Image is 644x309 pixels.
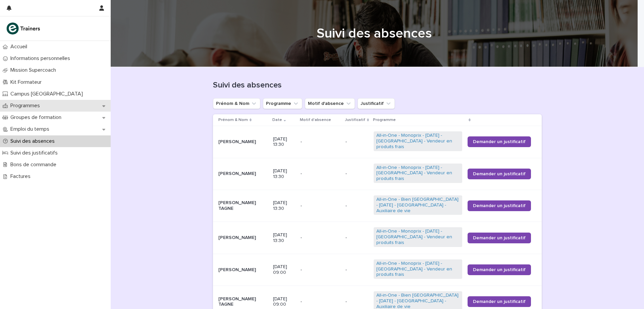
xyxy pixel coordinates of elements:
a: Demander un justificatif [468,169,531,179]
p: Factures [8,173,36,180]
p: [PERSON_NAME] [218,267,268,273]
p: [PERSON_NAME] [218,139,268,145]
p: Groupes de formation [8,114,67,121]
p: Prénom & Nom [218,116,248,124]
p: Informations personnelles [8,55,75,62]
p: [PERSON_NAME] [218,235,268,241]
p: Kit Formateur [8,79,47,85]
tr: [PERSON_NAME][DATE] 13:30--All-in-One - Monoprix - [DATE] - [GEOGRAPHIC_DATA] - Vendeur en produi... [213,222,542,254]
tr: [PERSON_NAME][DATE] 13:30--All-in-One - Monoprix - [DATE] - [GEOGRAPHIC_DATA] - Vendeur en produi... [213,158,542,190]
h1: Suivi des absences [210,25,539,42]
a: All-in-One - Monoprix - [DATE] - [GEOGRAPHIC_DATA] - Vendeur en produits frais [376,261,460,277]
button: Justificatif [358,98,395,109]
span: Demander un justificatif [473,203,526,208]
p: [DATE] 13:30 [273,168,295,180]
button: Motif d'absence [305,98,355,109]
a: All-in-One - Bien [GEOGRAPHIC_DATA] - [DATE] - [GEOGRAPHIC_DATA] - Auxiliaire de vie [376,197,460,213]
p: [DATE] 09:00 [273,264,295,275]
a: Demander un justificatif [468,233,531,243]
h1: Suivi des absences [213,80,542,90]
p: [PERSON_NAME] [218,171,268,177]
span: Demander un justificatif [473,299,526,304]
a: Demander un justificatif [468,136,531,147]
p: Campus [GEOGRAPHIC_DATA] [8,91,88,97]
p: Motif d'absence [300,116,331,124]
span: Demander un justificatif [473,139,526,144]
p: Suivi des justificatifs [8,150,63,156]
p: [PERSON_NAME] TAGNE [218,200,268,211]
p: - [301,139,340,145]
a: Demander un justificatif [468,296,531,307]
p: Date [272,116,282,124]
p: Accueil [8,44,33,50]
p: - [301,299,340,305]
a: All-in-One - Monoprix - [DATE] - [GEOGRAPHIC_DATA] - Vendeur en produits frais [376,133,460,149]
p: [DATE] 13:30 [273,200,295,211]
img: K0CqGN7SDeD6s4JG8KQk [5,22,42,35]
p: Mission Supercoach [8,67,61,73]
a: Demander un justificatif [468,200,531,211]
p: - [301,267,340,273]
p: - [345,171,368,177]
a: Demander un justificatif [468,264,531,275]
p: [PERSON_NAME] TAGNE [218,296,268,308]
p: - [301,171,340,177]
p: Emploi du temps [8,126,55,132]
button: Programme [263,98,302,109]
p: [DATE] 09:00 [273,296,295,308]
p: - [345,299,368,305]
p: - [345,203,368,209]
tr: [PERSON_NAME][DATE] 09:00--All-in-One - Monoprix - [DATE] - [GEOGRAPHIC_DATA] - Vendeur en produi... [213,254,542,286]
tr: [PERSON_NAME] TAGNE[DATE] 13:30--All-in-One - Bien [GEOGRAPHIC_DATA] - [DATE] - [GEOGRAPHIC_DATA]... [213,190,542,222]
p: - [345,235,368,241]
a: All-in-One - Monoprix - [DATE] - [GEOGRAPHIC_DATA] - Vendeur en produits frais [376,229,460,245]
span: Demander un justificatif [473,236,526,240]
a: All-in-One - Monoprix - [DATE] - [GEOGRAPHIC_DATA] - Vendeur en produits frais [376,165,460,182]
button: Prénom & Nom [213,98,260,109]
span: Demander un justificatif [473,267,526,272]
tr: [PERSON_NAME][DATE] 13:30--All-in-One - Monoprix - [DATE] - [GEOGRAPHIC_DATA] - Vendeur en produi... [213,126,542,158]
p: [DATE] 13:30 [273,232,295,244]
p: Programmes [8,103,45,109]
p: - [301,203,340,209]
p: - [301,235,340,241]
span: Demander un justificatif [473,172,526,176]
p: Justificatif [345,116,365,124]
p: - [345,267,368,273]
p: - [345,139,368,145]
p: Programme [373,116,396,124]
p: [DATE] 13:30 [273,136,295,148]
p: Bons de commande [8,162,62,168]
p: Suivi des absences [8,138,60,144]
